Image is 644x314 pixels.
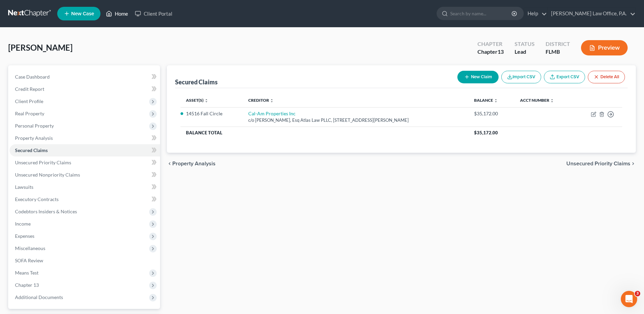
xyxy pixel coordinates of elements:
div: District [546,40,570,48]
li: 14516 Fall Circle [186,110,237,117]
a: Case Dashboard [10,71,160,83]
span: Property Analysis [172,161,216,166]
a: Cal-Am Properties Inc [248,111,296,116]
a: Client Portal [131,7,176,20]
a: Executory Contracts [10,193,160,205]
i: unfold_more [204,99,208,103]
a: SOFA Review [10,254,160,267]
span: Means Test [15,270,38,276]
a: Acct Number unfold_more [520,98,554,103]
button: Unsecured Priority Claims chevron_right [566,161,636,166]
span: Unsecured Priority Claims [566,161,630,166]
a: Unsecured Priority Claims [10,156,160,169]
span: Unsecured Nonpriority Claims [15,172,80,178]
span: 13 [498,48,504,55]
a: Credit Report [10,83,160,95]
div: $35,172.00 [474,110,509,117]
span: Expenses [15,233,34,239]
span: Additional Documents [15,294,63,300]
input: Search by name... [450,7,513,20]
div: Chapter [477,48,504,56]
span: Miscellaneous [15,245,45,251]
span: Executory Contracts [15,196,59,202]
th: Balance Total [180,127,469,139]
button: New Claim [457,71,499,83]
span: $35,172.00 [474,130,498,135]
a: Asset(s) unfold_more [186,98,208,103]
a: Secured Claims [10,144,160,156]
span: Credit Report [15,86,44,92]
span: SOFA Review [15,258,43,263]
div: Secured Claims [175,78,218,86]
button: Preview [581,40,628,55]
span: Unsecured Priority Claims [15,160,71,165]
span: Client Profile [15,98,43,104]
div: FLMB [546,48,570,56]
span: Chapter 13 [15,282,39,288]
a: Creditor unfold_more [248,98,274,103]
span: 3 [635,291,640,296]
div: Status [515,40,535,48]
iframe: Intercom live chat [621,291,637,307]
span: Secured Claims [15,147,48,153]
a: [PERSON_NAME] Law Office, P.A. [548,7,635,20]
i: chevron_left [167,161,172,166]
span: Property Analysis [15,135,53,141]
i: unfold_more [494,99,498,103]
button: chevron_left Property Analysis [167,161,216,166]
span: Income [15,221,31,227]
div: c/o [PERSON_NAME], Esq Atlas Law PLLC, [STREET_ADDRESS][PERSON_NAME] [248,117,463,123]
button: Import CSV [501,71,541,83]
span: Codebtors Insiders & Notices [15,209,77,214]
div: Lead [515,48,535,56]
a: Unsecured Nonpriority Claims [10,169,160,181]
span: Real Property [15,111,44,116]
i: chevron_right [630,161,636,166]
div: Chapter [477,40,504,48]
a: Balance unfold_more [474,98,498,103]
i: unfold_more [550,99,554,103]
button: Delete All [588,71,625,83]
span: New Case [71,11,94,16]
a: Export CSV [544,71,585,83]
a: Help [524,7,547,20]
a: Lawsuits [10,181,160,193]
span: Personal Property [15,123,54,129]
i: unfold_more [270,99,274,103]
span: Lawsuits [15,184,33,190]
span: [PERSON_NAME] [8,43,73,52]
span: Case Dashboard [15,74,50,80]
a: Property Analysis [10,132,160,144]
a: Home [103,7,131,20]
